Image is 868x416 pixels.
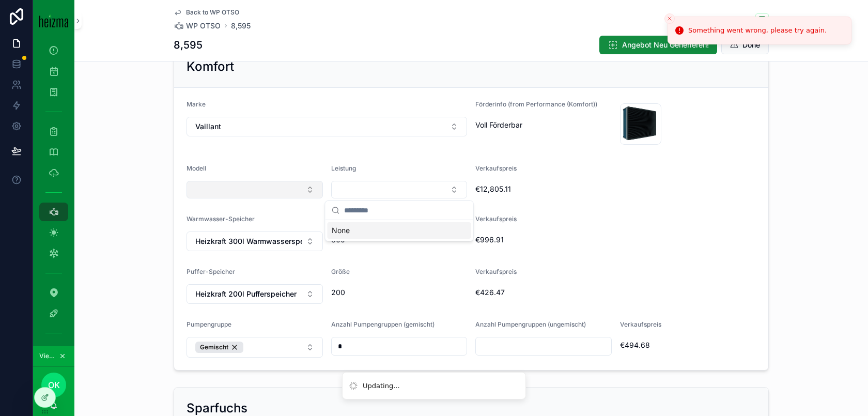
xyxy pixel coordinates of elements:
span: €12,805.11 [475,184,756,194]
span: Anzahl Pumpengruppen (gemischt) [331,320,435,328]
span: Angebot Neu Generieren! [622,40,709,50]
div: Suggestions [326,220,473,241]
span: WP OTSO [186,21,221,31]
span: €494.68 [620,340,756,350]
span: Gemischt [200,343,228,351]
span: Voll Förderbar [475,120,612,130]
span: €996.91 [475,235,756,245]
a: Back to WP OTSO [174,8,239,17]
span: Verkaufspreis [475,164,517,172]
span: Verkaufspreis [475,215,517,223]
button: Close toast [664,13,675,24]
img: App logo [39,14,68,27]
span: Verkaufspreis [475,268,517,275]
h2: Komfort [187,58,234,75]
span: Modell [187,164,206,172]
button: Select Button [331,181,468,198]
span: Warmwasser-Speicher [187,215,255,223]
span: 200 [331,287,468,298]
span: Größe [331,268,350,275]
div: Something went wrong, please try again. [688,25,827,36]
span: Heizkraft 300l Warmwasserspeicher [195,236,302,246]
button: Angebot Neu Generieren! [599,36,717,54]
h1: 8,595 [174,38,203,52]
span: Viewing as [PERSON_NAME] [39,352,57,360]
span: Back to WP OTSO [186,8,239,17]
button: Select Button [187,284,323,304]
div: Updating... [363,381,400,391]
span: Pumpengruppe [187,320,231,328]
span: Marke [187,100,206,108]
span: Puffer-Speicher [187,268,235,275]
button: Select Button [187,337,323,358]
div: None [328,222,471,239]
span: Förderinfo (from Performance (Komfort)) [475,100,597,108]
button: Done [721,36,769,54]
span: Heizkraft 200l Pufferspeicher [195,289,297,299]
button: Select Button [187,117,467,136]
div: scrollable content [33,41,74,346]
span: Vaillant [195,121,221,132]
span: €426.47 [475,287,756,298]
a: 8,595 [231,21,251,31]
button: Unselect 1 [195,342,243,353]
span: Verkaufspreis [620,320,661,328]
span: OK [48,379,60,391]
span: Leistung [331,164,356,172]
a: WP OTSO [174,21,221,31]
span: Anzahl Pumpengruppen (ungemischt) [475,320,586,328]
button: Select Button [187,181,323,198]
button: Select Button [187,232,323,251]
